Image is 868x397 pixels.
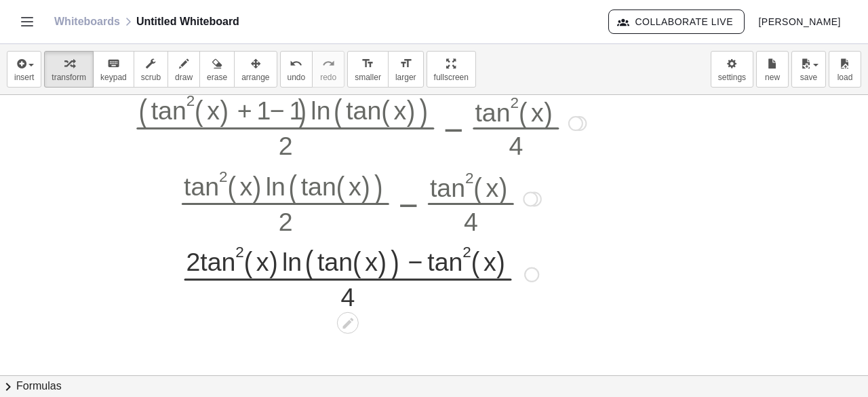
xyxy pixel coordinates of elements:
i: format_size [361,56,374,72]
button: settings [711,51,753,88]
span: draw [175,73,193,82]
button: undoundo [280,51,313,88]
span: settings [718,73,746,82]
button: arrange [234,51,277,88]
span: save [800,73,817,82]
button: load [829,51,861,88]
button: format_sizelarger [388,51,424,88]
button: [PERSON_NAME] [747,10,852,34]
div: Edit math [337,312,359,334]
button: new [756,51,789,88]
button: save [791,51,826,88]
i: format_size [399,56,412,72]
i: undo [290,56,302,72]
button: erase [199,51,235,88]
a: Whiteboards [54,15,120,29]
button: transform [44,51,94,88]
span: insert [14,73,34,82]
span: fullscreen [434,73,469,82]
button: keyboardkeypad [93,51,134,88]
span: [PERSON_NAME] [758,16,841,27]
button: Toggle navigation [16,11,38,33]
span: transform [52,73,86,82]
button: Collaborate Live [608,10,745,34]
span: smaller [355,73,381,82]
button: fullscreen [427,51,476,88]
i: redo [322,56,335,72]
button: scrub [134,51,168,88]
span: undo [288,73,306,82]
span: redo [320,73,336,82]
span: larger [395,73,416,82]
button: insert [7,51,41,88]
button: redoredo [312,51,344,88]
button: draw [167,51,200,88]
span: arrange [241,73,269,82]
span: new [765,73,780,82]
button: format_sizesmaller [347,51,389,88]
span: keypad [100,73,127,82]
i: keyboard [107,56,120,72]
span: load [837,73,853,82]
span: scrub [141,73,161,82]
span: Collaborate Live [620,16,733,28]
span: erase [207,73,227,82]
